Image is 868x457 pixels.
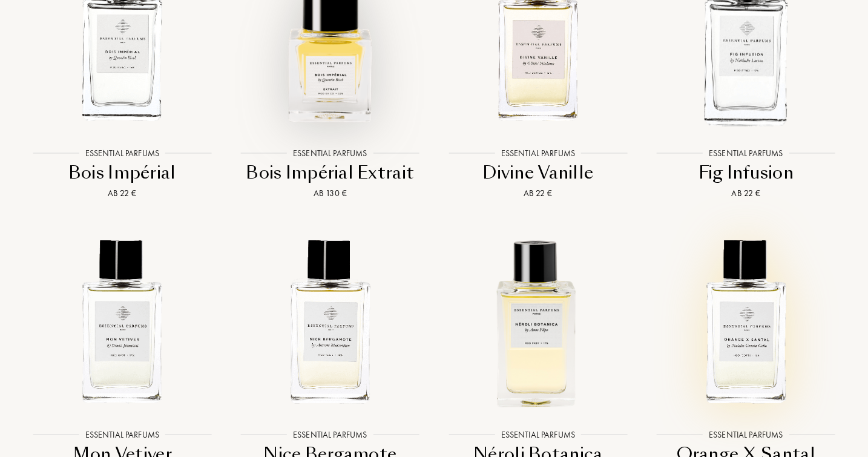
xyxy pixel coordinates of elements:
[647,187,846,200] div: Ab 22 €
[79,146,165,159] div: Essential Parfums
[237,228,424,415] img: Nice Bergamote Essential Parfums
[287,146,373,159] div: Essential Parfums
[444,228,631,415] img: Néroli Botanica Essential Parfums
[79,428,165,441] div: Essential Parfums
[23,187,222,200] div: Ab 22 €
[653,228,840,415] img: Orange X Santal Essential Parfums
[495,428,581,441] div: Essential Parfums
[28,228,215,415] img: Mon Vetiver Essential Parfums
[647,161,846,185] div: Fig Infusion
[287,428,373,441] div: Essential Parfums
[495,146,581,159] div: Essential Parfums
[703,146,789,159] div: Essential Parfums
[439,187,637,200] div: Ab 22 €
[231,187,430,200] div: Ab 130 €
[231,161,430,185] div: Bois Impérial Extrait
[23,161,222,185] div: Bois Impérial
[703,428,789,441] div: Essential Parfums
[439,161,637,185] div: Divine Vanille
